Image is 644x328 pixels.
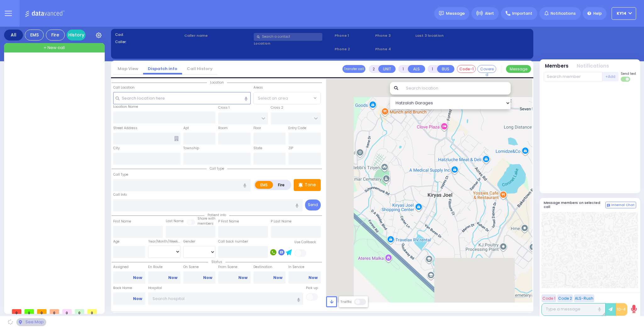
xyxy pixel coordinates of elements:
[605,202,636,209] button: Internal Chat
[574,294,594,302] button: ALS-Rush
[253,126,261,131] label: Floor
[545,63,569,70] button: Members
[506,65,531,73] button: Message
[288,126,306,131] label: Entry Code
[308,275,318,281] a: Now
[168,275,177,281] a: Now
[25,30,44,41] div: EMS
[612,7,636,20] button: KY14
[335,46,373,52] span: Phone 2
[37,309,47,314] span: 0
[218,219,239,224] label: P First Name
[12,309,21,314] span: 0
[218,239,248,244] label: Call back number
[288,265,321,270] label: In Service
[273,275,282,281] a: Now
[557,294,573,302] button: Code 2
[113,172,128,177] label: Call Type
[113,104,138,109] label: Location Name
[166,219,184,224] label: Last Name
[115,32,182,37] label: Cad:
[218,265,251,270] label: From Scene
[437,65,454,73] button: BUS
[512,11,532,16] span: Important
[439,11,444,16] img: message.svg
[203,275,212,281] a: Now
[607,204,610,207] img: comment-alt.png
[273,181,290,189] label: Fire
[621,76,631,82] label: Turn off text
[255,181,273,189] label: EMS
[4,30,23,41] div: All
[46,30,65,41] div: Fire
[342,65,365,73] button: Transfer call
[44,45,65,51] span: + New call
[113,286,146,291] label: Back Home
[415,33,472,38] label: Last 3 location
[183,146,199,151] label: Township
[457,65,476,73] button: Code-1
[16,318,46,326] div: See map
[254,33,322,41] input: Search a contact
[113,239,119,244] label: Age
[113,92,251,104] input: Search location here
[305,182,316,188] p: Tone
[148,286,162,291] label: Hospital
[577,63,609,70] button: Notifications
[25,309,34,314] span: 0
[593,11,602,16] span: Help
[378,65,396,73] button: UNIT
[182,66,217,72] a: Call History
[113,265,146,270] label: Assigned
[113,85,135,90] label: Call Location
[375,46,414,52] span: Phone 4
[541,294,556,302] button: Code 1
[306,286,318,291] label: Pick up
[485,11,494,16] span: Alert
[271,219,291,224] label: P Last Name
[544,201,605,209] h5: Message members on selected call
[208,260,225,264] span: Status
[183,126,189,131] label: Apt
[113,126,137,131] label: Street Address
[254,41,333,46] label: Location
[218,105,230,110] label: Cross 1
[617,11,626,16] span: KY14
[544,72,602,81] input: Search member
[253,85,263,90] label: Areas
[271,105,283,110] label: Cross 2
[67,30,86,41] a: History
[335,33,373,38] span: Phone 1
[340,299,352,304] label: Traffic
[477,65,496,73] button: Covered
[446,10,465,17] span: Message
[115,39,182,45] label: Caller:
[133,296,142,302] a: Now
[143,66,182,72] a: Dispatch info
[253,146,262,151] label: State
[621,71,636,76] span: Send text
[402,82,511,95] input: Search location
[113,192,127,197] label: Call Info
[113,219,131,224] label: First Name
[207,80,227,85] span: Location
[288,146,293,151] label: ZIP
[148,292,303,304] input: Search hospital
[113,66,143,72] a: Map View
[258,95,288,101] span: Select an area
[218,126,228,131] label: Room
[294,240,316,245] label: Use Callback
[75,309,84,314] span: 0
[25,9,67,17] img: Logo
[183,239,195,244] label: Gender
[197,221,214,226] span: members
[184,33,252,38] label: Caller name
[133,275,142,281] a: Now
[611,203,635,207] span: Internal Chat
[375,33,414,38] span: Phone 3
[50,309,59,314] span: 0
[207,166,227,171] span: Call type
[305,200,321,210] button: Send
[204,213,229,217] span: Patient info
[148,265,180,270] label: En Route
